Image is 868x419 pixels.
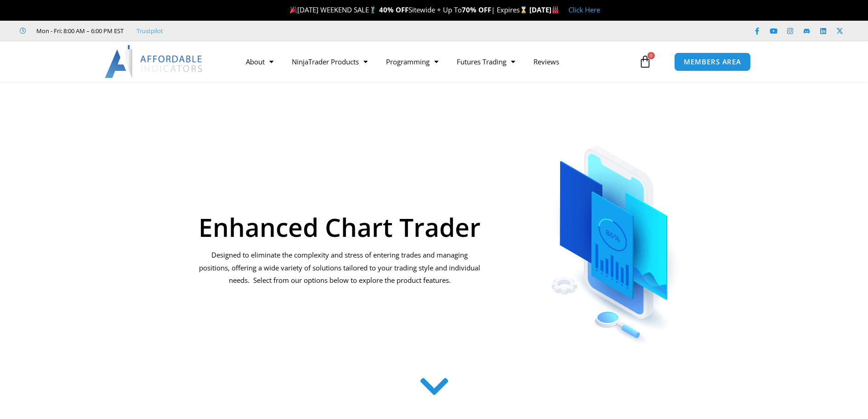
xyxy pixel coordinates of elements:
img: LogoAI | Affordable Indicators – NinjaTrader [105,45,204,78]
span: [DATE] WEEKEND SALE Sitewide + Up To | Expires [288,5,529,14]
img: 🏌️‍♂️ [369,6,376,13]
a: Reviews [524,51,568,72]
strong: [DATE] [529,5,559,14]
a: Futures Trading [448,51,524,72]
img: ⌛ [520,6,527,13]
strong: 70% OFF [462,5,491,14]
img: 🏭 [552,6,559,13]
span: 0 [647,52,655,59]
a: Click Here [568,5,600,14]
strong: 40% OFF [379,5,408,14]
a: Programming [377,51,448,72]
h1: Enhanced Chart Trader [198,214,482,240]
nav: Menu [237,51,636,72]
span: MEMBERS AREA [684,58,741,65]
p: Designed to eliminate the complexity and stress of entering trades and managing positions, offeri... [198,249,482,287]
img: ChartTrader | Affordable Indicators – NinjaTrader [521,123,709,347]
img: 🎉 [290,6,297,13]
a: About [237,51,283,72]
a: Trustpilot [136,25,163,36]
a: NinjaTrader Products [283,51,377,72]
a: MEMBERS AREA [674,52,751,71]
span: Mon - Fri: 8:00 AM – 6:00 PM EST [34,25,124,36]
a: 0 [625,48,665,75]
